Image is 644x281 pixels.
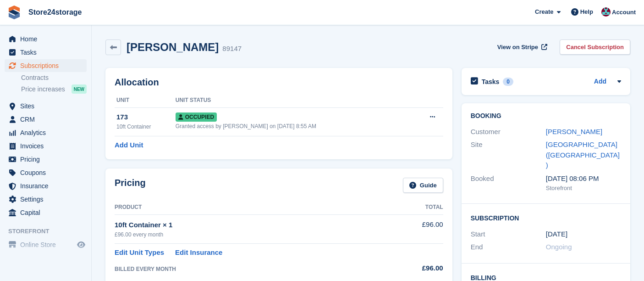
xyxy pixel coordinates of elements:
a: menu [5,126,87,139]
div: Granted access by [PERSON_NAME] on [DATE] 8:55 AM [176,122,411,130]
a: Store24storage [25,5,86,20]
span: Account [612,8,636,17]
a: menu [5,206,87,219]
div: End [471,242,546,253]
div: £96.00 [390,263,443,274]
a: menu [5,153,87,166]
a: menu [5,180,87,192]
span: Analytics [20,126,75,139]
span: Settings [20,193,75,206]
a: menu [5,33,87,45]
div: Booked [471,174,546,193]
a: Add Unit [115,140,143,151]
th: Product [115,200,390,215]
img: George [601,7,611,17]
a: menu [5,59,87,72]
a: Add [594,77,606,87]
span: CRM [20,113,75,126]
span: View on Stripe [497,43,538,52]
span: Capital [20,206,75,219]
span: Invoices [20,140,75,152]
a: Cancel Subscription [560,39,630,55]
span: Coupons [20,166,75,179]
span: Pricing [20,153,75,166]
a: Guide [403,178,443,193]
div: £96.00 every month [115,230,390,239]
a: View on Stripe [494,39,549,55]
span: Online Store [20,238,75,251]
a: Contracts [21,73,87,82]
a: Edit Insurance [175,247,222,258]
div: 0 [503,78,513,86]
a: [GEOGRAPHIC_DATA] ([GEOGRAPHIC_DATA]) [546,140,620,169]
img: stora-icon-8386f47178a22dfd0bd8f6a31ec36ba5ce8667c1dd55bd0f319d3a0aa187defe.svg [7,6,21,19]
a: Edit Unit Types [115,247,164,258]
a: menu [5,100,87,112]
span: Sites [20,100,75,112]
h2: Tasks [482,78,500,86]
div: Site [471,140,546,171]
span: Tasks [20,46,75,59]
td: £96.00 [390,214,443,243]
div: Customer [471,127,546,137]
div: 173 [116,112,176,123]
time: 2025-06-03 00:00:00 UTC [546,229,567,240]
h2: [PERSON_NAME] [127,41,219,53]
a: Price increases NEW [21,84,87,94]
span: Insurance [20,180,75,192]
a: menu [5,140,87,152]
a: menu [5,193,87,206]
span: Subscriptions [20,59,75,72]
div: NEW [72,84,87,94]
span: Occupied [176,112,217,122]
th: Total [390,200,443,215]
span: Help [580,7,593,17]
th: Unit Status [176,93,411,108]
div: 10ft Container [116,123,176,131]
h2: Booking [471,112,621,120]
a: [PERSON_NAME] [546,128,602,135]
div: BILLED EVERY MONTH [115,265,390,273]
span: Storefront [8,227,91,236]
h2: Pricing [115,178,146,193]
th: Unit [115,93,176,108]
span: Ongoing [546,243,572,251]
a: menu [5,46,87,59]
a: menu [5,113,87,126]
h2: Subscription [471,213,621,222]
span: Create [535,7,553,17]
a: menu [5,238,87,251]
div: Storefront [546,184,621,193]
a: menu [5,166,87,179]
div: 89147 [222,44,242,54]
h2: Allocation [115,77,443,88]
div: [DATE] 08:06 PM [546,174,621,184]
span: Home [20,33,75,45]
div: Start [471,229,546,240]
a: Preview store [76,239,87,250]
span: Price increases [21,85,65,94]
div: 10ft Container × 1 [115,220,390,230]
